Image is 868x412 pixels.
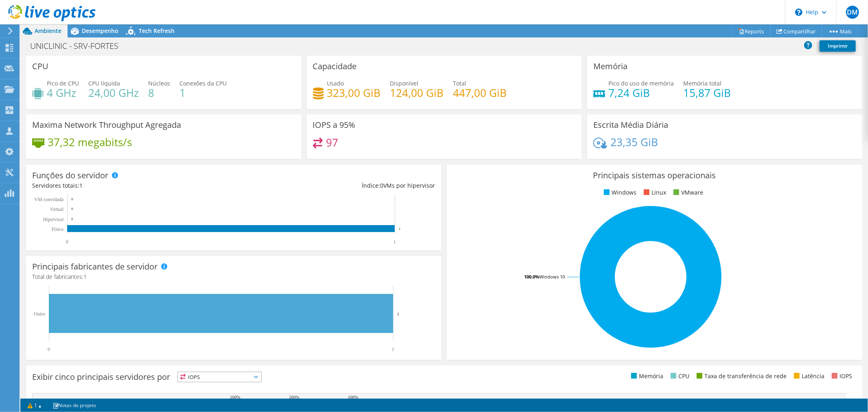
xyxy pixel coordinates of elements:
[830,372,852,381] li: IOPS
[399,227,401,231] text: 1
[313,62,357,71] h3: Capacidade
[50,206,64,212] text: Virtual
[52,226,63,232] tspan: Físico
[610,138,658,147] h4: 23,35 GiB
[602,188,636,197] li: Windows
[43,217,64,222] text: Hipervisor
[47,88,79,97] h4: 4 GHz
[327,88,381,97] h4: 323,00 GiB
[326,138,338,147] h4: 97
[83,273,87,281] span: 1
[390,88,444,97] h4: 124,00 GiB
[82,27,118,35] span: Desempenho
[48,138,132,147] h4: 37,32 megabits/s
[148,88,170,97] h4: 8
[26,42,131,50] h1: UNICLINIC - SRV-FORTES
[32,262,157,271] h3: Principais fabricantes de servidor
[524,274,539,280] tspan: 100.0%
[47,400,102,410] a: Notas do projeto
[178,372,261,382] span: IOPS
[47,79,79,87] span: Pico de CPU
[683,79,722,87] span: Memória total
[88,88,139,97] h4: 24,00 GHz
[348,394,359,399] text: 100%
[846,6,859,19] span: DM
[234,181,435,190] div: Índice: VMs por hipervisor
[669,372,689,381] li: CPU
[820,40,856,52] a: Imprimir
[22,400,47,410] a: 1
[79,182,83,189] span: 1
[822,25,858,37] a: Mais
[453,88,507,97] h4: 447,00 GiB
[608,88,674,97] h4: 7,24 GiB
[394,239,396,245] text: 1
[34,311,45,317] text: Outro
[695,372,787,381] li: Taxa de transferência de rede
[380,182,383,189] span: 0
[683,88,731,97] h4: 15,87 GiB
[32,121,181,129] h3: Maxima Network Throughput Agregada
[629,372,663,381] li: Memória
[71,197,73,201] text: 0
[32,181,234,190] div: Servidores totais:
[397,311,400,316] text: 1
[453,171,856,180] h3: Principais sistemas operacionais
[230,394,241,399] text: 100%
[34,197,63,202] text: VM convidada
[732,25,771,37] a: Reports
[390,79,419,87] span: Disponível
[770,25,822,37] a: Compartilhar
[671,188,703,197] li: VMware
[66,239,68,245] text: 0
[35,27,61,35] span: Ambiente
[289,394,300,399] text: 100%
[32,171,108,180] h3: Funções do servidor
[139,27,175,35] span: Tech Refresh
[642,188,666,197] li: Linux
[593,121,668,129] h3: Escrita Média Diária
[148,79,170,87] span: Núcleos
[32,62,48,71] h3: CPU
[313,121,356,129] h3: IOPS a 95%
[792,372,824,381] li: Latência
[88,79,120,87] span: CPU líquida
[795,9,802,16] svg: \n
[179,79,227,87] span: Conexões da CPU
[392,346,394,352] text: 1
[593,62,627,71] h3: Memória
[453,79,467,87] span: Total
[71,217,73,221] text: 0
[179,88,227,97] h4: 1
[327,79,344,87] span: Usado
[71,207,73,211] text: 0
[608,79,674,87] span: Pico do uso de memória
[48,346,50,352] text: 0
[32,272,435,281] h4: Total de fabricantes:
[539,274,565,280] tspan: Windows 10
